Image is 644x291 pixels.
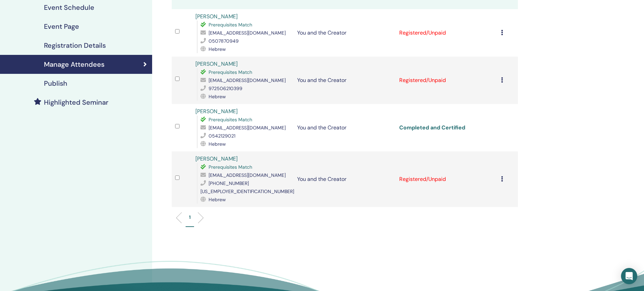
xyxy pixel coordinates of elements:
span: Hebrew [209,93,226,100]
span: Hebrew [209,196,226,203]
a: [PERSON_NAME] [195,155,238,162]
a: [PERSON_NAME] [195,108,238,115]
td: You and the Creator [294,9,396,57]
span: [EMAIL_ADDRESS][DOMAIN_NAME] [209,172,286,178]
h4: Event Schedule [44,3,94,12]
span: 972506210399 [209,85,242,91]
span: Prerequisites Match [209,22,252,28]
h4: Publish [44,79,67,87]
span: Prerequisites Match [209,69,252,75]
h4: Registration Details [44,41,106,49]
span: [EMAIL_ADDRESS][DOMAIN_NAME] [209,30,286,36]
a: [PERSON_NAME] [195,60,238,67]
h4: Manage Attendees [44,60,104,68]
span: 0542129021 [209,133,235,139]
span: Hebrew [209,46,226,52]
span: Prerequisites Match [209,117,252,123]
td: You and the Creator [294,57,396,104]
div: Open Intercom Messenger [621,268,637,284]
span: [EMAIL_ADDRESS][DOMAIN_NAME] [209,125,286,131]
h4: Highlighted Seminar [44,98,109,106]
td: You and the Creator [294,151,396,207]
td: You and the Creator [294,104,396,151]
span: [EMAIL_ADDRESS][DOMAIN_NAME] [209,77,286,83]
span: Prerequisites Match [209,164,252,170]
span: Hebrew [209,141,226,147]
h4: Event Page [44,22,79,30]
a: Completed and Certified [399,124,465,131]
span: [PHONE_NUMBER][US_EMPLOYER_IDENTIFICATION_NUMBER] [200,180,294,194]
p: 1 [189,214,191,221]
a: [PERSON_NAME] [195,13,238,20]
span: 0507870949 [209,38,239,44]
